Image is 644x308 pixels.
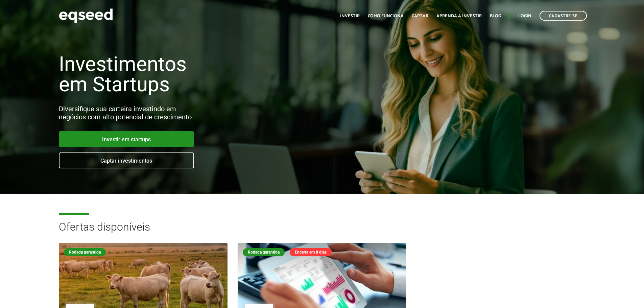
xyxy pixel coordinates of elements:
[412,14,428,18] a: Captar
[59,221,586,243] h2: Ofertas disponíveis
[490,14,501,18] a: Blog
[59,152,194,168] a: Captar investimentos
[518,14,531,18] a: Login
[290,248,332,256] div: Encerra em 8 dias
[64,248,106,256] div: Rodada garantida
[59,54,371,95] h1: Investimentos em Startups
[59,131,194,147] a: Investir em startups
[243,248,285,256] div: Rodada garantida
[59,105,371,121] div: Diversifique sua carteira investindo em negócios com alto potencial de crescimento
[368,14,404,18] a: Como funciona
[540,11,587,21] a: Cadastre-se
[340,14,360,18] a: Investir
[59,7,113,25] img: EqSeed
[436,14,482,18] a: Aprenda a investir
